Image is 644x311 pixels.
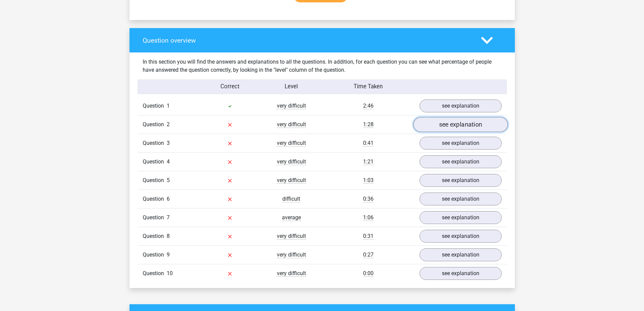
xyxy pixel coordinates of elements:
[143,120,167,129] span: Question
[420,248,502,261] a: see explanation
[167,270,173,276] span: 10
[363,140,374,147] span: 0:41
[167,196,170,202] span: 6
[167,103,170,109] span: 1
[420,211,502,224] a: see explanation
[277,177,306,184] span: very difficult
[167,214,170,221] span: 7
[277,251,306,258] span: very difficult
[277,103,306,109] span: very difficult
[143,251,167,259] span: Question
[420,99,502,112] a: see explanation
[143,176,167,184] span: Question
[363,177,374,184] span: 1:03
[143,232,167,240] span: Question
[167,140,170,146] span: 3
[420,137,502,150] a: see explanation
[420,267,502,280] a: see explanation
[143,139,167,147] span: Question
[261,83,322,91] div: Level
[277,121,306,128] span: very difficult
[413,117,507,132] a: see explanation
[138,58,507,74] div: In this section you will find the answers and explanations to all the questions. In addition, for...
[363,270,374,277] span: 0:00
[420,230,502,243] a: see explanation
[143,158,167,166] span: Question
[167,177,170,183] span: 5
[277,140,306,147] span: very difficult
[282,214,301,221] span: average
[363,233,374,240] span: 0:31
[420,174,502,187] a: see explanation
[199,83,261,91] div: Correct
[282,196,300,202] span: difficult
[167,121,170,128] span: 2
[277,233,306,240] span: very difficult
[143,37,471,44] h4: Question overview
[277,270,306,277] span: very difficult
[363,196,374,202] span: 0:36
[167,233,170,239] span: 8
[143,195,167,203] span: Question
[143,102,167,110] span: Question
[167,251,170,258] span: 9
[277,158,306,165] span: very difficult
[420,193,502,205] a: see explanation
[143,269,167,277] span: Question
[167,158,170,165] span: 4
[363,251,374,258] span: 0:27
[363,158,374,165] span: 1:21
[143,214,167,222] span: Question
[363,214,374,221] span: 1:06
[363,103,374,109] span: 2:46
[420,155,502,168] a: see explanation
[322,83,414,91] div: Time Taken
[363,121,374,128] span: 1:28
